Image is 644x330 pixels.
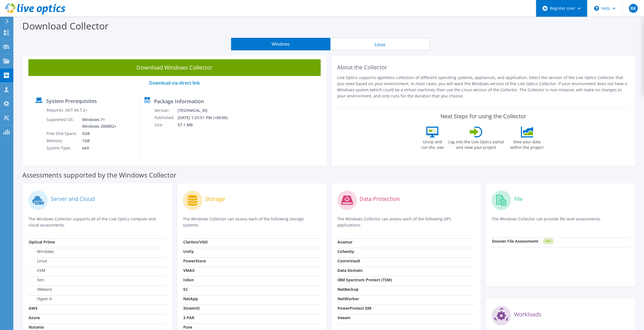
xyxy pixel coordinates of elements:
[360,196,400,202] label: Data Protection
[78,144,117,152] td: x64
[337,216,475,228] p: The Windows Collector can assess each of the following DPS applications.
[338,268,363,273] strong: Data Domain
[183,258,206,263] strong: PowerStore
[29,287,52,292] label: VMware
[330,38,430,50] button: Linux
[629,4,638,13] span: RK
[338,258,361,263] strong: CommVault
[183,268,195,273] strong: VMAX
[29,239,55,245] strong: Optical Prime
[546,240,551,243] tspan: NEW!
[183,306,200,311] strong: XtremIO
[514,196,523,202] label: File
[154,114,177,121] td: Published:
[448,137,504,150] label: Log into the Live Optics portal and view your project
[338,249,354,254] strong: Cohesity
[183,249,194,254] strong: Unity
[338,296,359,301] strong: NetWorker
[29,277,44,283] label: Xen
[338,277,392,282] strong: IBM Spectrum Protect (TSM)
[177,121,235,129] td: 57.1 MB
[492,238,538,244] strong: Dossier File Assessment
[338,287,359,292] strong: NetBackup
[29,249,54,254] label: Windows
[337,64,630,71] h2: About the Collector
[338,239,353,245] strong: Avamar
[78,116,117,130] td: Windows 7+ Windows 2008R2+
[28,216,166,228] p: The Windows Collector supports all of the Live Optics compute and cloud assessments.
[29,315,40,320] strong: Azure
[183,324,192,330] strong: Pure
[46,144,78,152] td: System Type:
[51,196,95,202] label: Server and Cloud
[594,6,599,11] svg: \n
[514,312,542,317] label: Workloads
[22,19,109,32] label: Download Collector
[440,113,527,120] label: Next Steps for using the Collector
[183,287,188,292] strong: SC
[177,114,235,121] td: [DATE] 1:23:51 PM (+00:00)
[46,137,78,144] td: Memory:
[183,315,194,320] strong: 3 PAR
[46,98,97,104] label: System Prerequisites
[29,324,44,330] strong: Nutanix
[28,59,321,76] a: Download Windows Collector
[338,306,372,311] strong: PowerProtect DM
[205,196,225,202] label: Storage
[420,137,445,150] label: Unzip and run the .exe
[29,296,52,302] label: Hyper-V
[337,75,630,99] p: Live Optics supports agentless collection of different operating systems, appliances, and applica...
[154,121,177,129] td: Size:
[78,130,117,137] td: 5GB
[492,216,630,227] p: The Windows Collector can provide file level assessments.
[154,107,177,114] td: Version:
[183,296,198,301] strong: NetApp
[149,80,200,86] a: Download via direct link
[22,172,177,178] label: Assessments supported by the Windows Collector
[78,137,117,144] td: 1GB
[183,277,194,282] strong: Isilon
[338,315,351,320] strong: Veeam
[183,239,208,245] strong: Clariion/VNX
[177,107,235,114] td: [TECHNICAL_ID]
[154,98,204,104] label: Package Information
[46,116,78,130] td: Supported OS:
[29,268,45,273] label: KVM
[507,137,547,150] label: View your data within the project
[29,306,38,311] strong: AWS
[46,107,87,113] label: Requires .NET V4.7.2+
[29,258,47,264] label: Linux
[231,38,330,50] button: Windows
[183,216,321,228] p: The Windows Collector can assess each of the following storage systems.
[46,130,78,137] td: Free Disk Space:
